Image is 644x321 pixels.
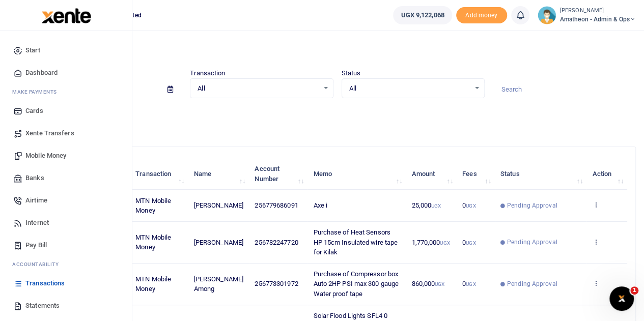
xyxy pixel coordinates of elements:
small: UGX [466,203,475,209]
span: All [349,83,470,94]
span: Start [25,45,40,55]
span: MTN Mobile Money [135,234,171,251]
span: [PERSON_NAME] [194,239,243,246]
th: Name: activate to sort column ascending [188,158,249,190]
a: UGX 9,122,068 [393,6,452,24]
a: Start [8,39,124,62]
span: Dashboard [25,68,58,78]
a: Xente Transfers [8,122,124,144]
a: Cards [8,100,124,122]
th: Action: activate to sort column ascending [586,158,627,190]
img: profile-user [538,6,556,24]
span: Pending Approval [507,279,557,288]
span: Xente Transfers [25,128,74,138]
a: Pay Bill [8,234,124,256]
span: 256782247720 [255,239,298,246]
span: MTN Mobile Money [135,197,171,215]
span: 25,000 [411,201,441,209]
span: Amatheon - Admin & Ops [560,15,636,24]
span: 860,000 [411,280,444,287]
th: Amount: activate to sort column ascending [406,158,457,190]
span: Banks [25,173,44,183]
span: Pending Approval [507,238,557,247]
span: Airtime [25,195,47,206]
span: Add money [456,7,507,24]
label: Status [342,68,361,78]
span: Internet [25,218,49,228]
a: Airtime [8,189,124,212]
h4: Transactions [39,44,636,55]
span: 0 [462,201,475,209]
li: Toup your wallet [456,7,507,24]
span: 256773301972 [255,280,298,287]
span: [PERSON_NAME] Among [194,275,243,293]
a: Statements [8,295,124,317]
th: Status: activate to sort column ascending [495,158,587,190]
small: [PERSON_NAME] [560,7,636,15]
small: UGX [466,281,475,287]
label: Transaction [190,68,225,78]
a: profile-user [PERSON_NAME] Amatheon - Admin & Ops [538,6,636,24]
span: Purchase of Compressor box Auto 2HP PSI max 300 gauge Water proof tape [313,270,399,298]
a: Banks [8,167,124,189]
span: MTN Mobile Money [135,275,171,293]
th: Fees: activate to sort column ascending [457,158,495,190]
iframe: Intercom live chat [609,286,634,311]
small: UGX [440,240,450,246]
p: Download [39,110,636,121]
span: countability [20,260,59,268]
small: UGX [435,281,444,287]
span: [PERSON_NAME] [194,201,243,209]
a: Mobile Money [8,144,124,167]
a: Internet [8,212,124,234]
span: 256779686091 [255,201,298,209]
span: 1,770,000 [411,239,450,246]
span: Cards [25,106,43,116]
span: 0 [462,239,475,246]
span: Pending Approval [507,201,557,210]
th: Account Number: activate to sort column ascending [249,158,307,190]
small: UGX [466,240,475,246]
span: UGX 9,122,068 [401,10,444,20]
li: Ac [8,256,124,272]
img: logo-large [42,8,91,23]
a: Add money [456,11,507,18]
span: Axe i [313,201,327,209]
li: M [8,84,124,100]
span: 0 [462,280,475,287]
a: Dashboard [8,62,124,84]
input: Search [493,81,636,98]
small: UGX [431,203,441,209]
span: ake Payments [17,88,57,96]
th: Transaction: activate to sort column ascending [130,158,188,190]
a: Transactions [8,272,124,295]
span: Pay Bill [25,240,47,250]
span: 1 [630,286,638,295]
span: All [198,83,318,94]
a: logo-small logo-large logo-large [41,11,91,19]
th: Memo: activate to sort column ascending [307,158,406,190]
span: Statements [25,301,60,311]
span: Transactions [25,278,65,288]
span: Mobile Money [25,151,66,161]
li: Wallet ballance [389,6,456,24]
span: Purchase of Heat Sensors HP 15cm Insulated wire tape for Kilak [313,228,398,256]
